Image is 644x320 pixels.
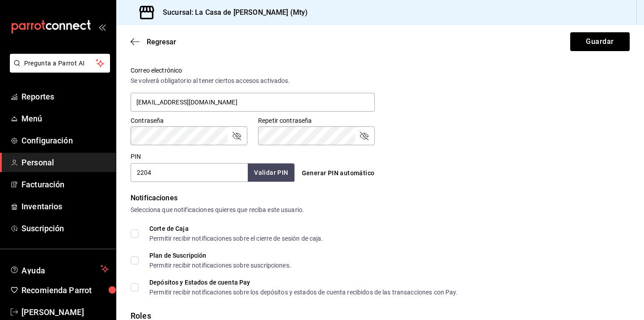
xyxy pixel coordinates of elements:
[21,112,109,125] span: Menú
[149,252,291,259] div: Plan de Suscripción
[258,117,375,124] label: Repetir contraseña
[131,76,375,86] div: Se volverá obligatorio al tener ciertos accesos activados.
[156,7,308,18] h3: Sucursal: La Casa de [PERSON_NAME] (Mty)
[147,38,176,46] span: Regresar
[131,153,141,160] label: PIN
[231,130,242,141] button: passwordField
[21,200,109,212] span: Inventarios
[131,117,247,124] label: Contraseña
[21,264,97,274] span: Ayuda
[149,262,291,268] div: Permitir recibir notificaciones sobre suscripciones.
[21,178,109,190] span: Facturación
[21,222,109,234] span: Suscripción
[98,23,106,30] button: open_drawer_menu
[149,235,323,242] div: Permitir recibir notificaciones sobre el cierre de sesión de caja.
[149,225,323,232] div: Corte de Caja
[131,205,630,215] div: Selecciona que notificaciones quieres que reciba este usuario.
[359,130,369,141] button: passwordField
[6,65,110,74] a: Pregunta a Parrot AI
[131,163,248,182] input: 3 a 6 dígitos
[10,54,110,73] button: Pregunta a Parrot AI
[298,165,378,182] button: Generar PIN automático
[248,164,294,182] button: Validar PIN
[21,91,109,103] span: Reportes
[131,38,176,46] button: Regresar
[149,289,458,295] div: Permitir recibir notificaciones sobre los depósitos y estados de cuenta recibidos de las transacc...
[149,279,458,285] div: Depósitos y Estados de cuenta Pay
[21,284,109,296] span: Recomienda Parrot
[24,59,96,68] span: Pregunta a Parrot AI
[131,193,630,203] div: Notificaciones
[21,134,109,147] span: Configuración
[21,156,109,169] span: Personal
[570,32,630,51] button: Guardar
[131,67,375,74] label: Correo electrónico
[21,306,109,318] span: [PERSON_NAME]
